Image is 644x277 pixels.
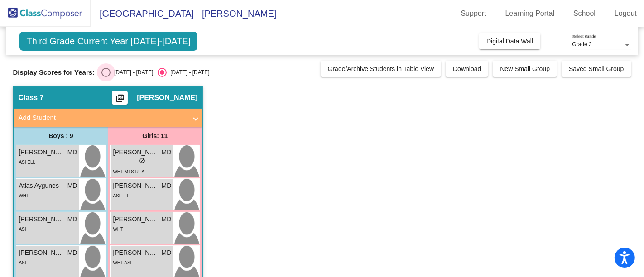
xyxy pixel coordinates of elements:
[113,169,144,174] span: WHT MTS REA
[162,248,172,258] span: MD
[67,215,77,224] span: MD
[321,61,442,77] button: Grade/Archive Students in Table View
[19,193,29,198] span: WHT
[113,193,130,198] span: ASI ELL
[162,148,172,157] span: MD
[19,260,26,265] span: ASI
[19,227,26,232] span: ASI
[18,113,187,123] mat-panel-title: Add Student
[115,94,125,106] mat-icon: picture_as_pdf
[67,181,77,191] span: MD
[19,32,197,51] span: Third Grade Current Year [DATE]-[DATE]
[19,248,64,258] span: [PERSON_NAME]
[498,6,562,21] a: Learning Portal
[18,93,43,102] span: Class 7
[562,61,631,77] button: Saved Small Group
[19,160,35,165] span: ASI ELL
[113,227,123,232] span: WHT
[108,127,202,145] div: Girls: 11
[607,6,644,21] a: Logout
[19,148,64,157] span: [PERSON_NAME]
[479,33,540,49] button: Digital Data Wall
[446,61,488,77] button: Download
[113,248,158,258] span: [PERSON_NAME]
[162,181,172,191] span: MD
[13,68,95,76] span: Display Scores for Years:
[454,6,494,21] a: Support
[493,61,557,77] button: New Small Group
[113,181,158,191] span: [PERSON_NAME]
[113,215,158,224] span: [PERSON_NAME]
[139,158,145,164] span: do_not_disturb_alt
[569,65,624,72] span: Saved Small Group
[67,148,77,157] span: MD
[486,38,533,45] span: Digital Data Wall
[572,41,592,48] span: Grade 3
[19,215,64,224] span: [PERSON_NAME]
[91,6,276,21] span: [GEOGRAPHIC_DATA] - [PERSON_NAME]
[453,65,481,72] span: Download
[113,148,158,157] span: [PERSON_NAME]
[112,91,128,105] button: Print Students Details
[14,127,108,145] div: Boys : 9
[67,248,77,258] span: MD
[162,215,172,224] span: MD
[101,68,209,77] mat-radio-group: Select an option
[111,68,153,76] div: [DATE] - [DATE]
[566,6,603,21] a: School
[137,93,197,102] span: [PERSON_NAME]
[19,181,64,191] span: Atlas Aygunes
[14,109,202,127] mat-expansion-panel-header: Add Student
[328,65,434,72] span: Grade/Archive Students in Table View
[167,68,209,76] div: [DATE] - [DATE]
[500,65,550,72] span: New Small Group
[113,260,131,265] span: WHT ASI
